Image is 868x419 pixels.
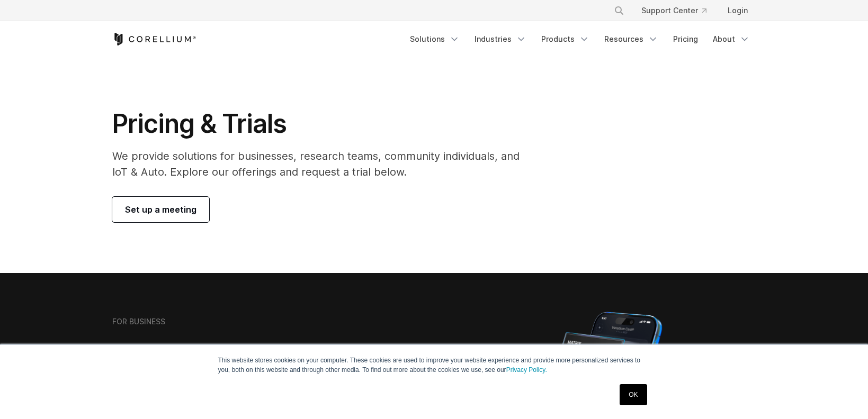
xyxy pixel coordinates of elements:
[633,1,715,20] a: Support Center
[535,30,596,49] a: Products
[610,1,629,20] button: Search
[506,366,547,374] a: Privacy Policy.
[598,30,665,49] a: Resources
[218,356,650,375] p: This website stores cookies on your computer. These cookies are used to improve your website expe...
[667,30,704,49] a: Pricing
[404,30,756,49] div: Navigation Menu
[706,30,756,49] a: About
[404,30,466,49] a: Solutions
[112,33,196,45] a: Corellium Home
[719,1,756,20] a: Login
[620,384,647,405] a: OK
[125,203,196,216] span: Set up a meeting
[112,341,383,365] h2: Corellium Viper
[112,197,209,222] a: Set up a meeting
[112,317,165,326] h6: FOR BUSINESS
[601,1,756,20] div: Navigation Menu
[468,30,533,49] a: Industries
[112,148,534,180] p: We provide solutions for businesses, research teams, community individuals, and IoT & Auto. Explo...
[112,108,534,140] h1: Pricing & Trials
